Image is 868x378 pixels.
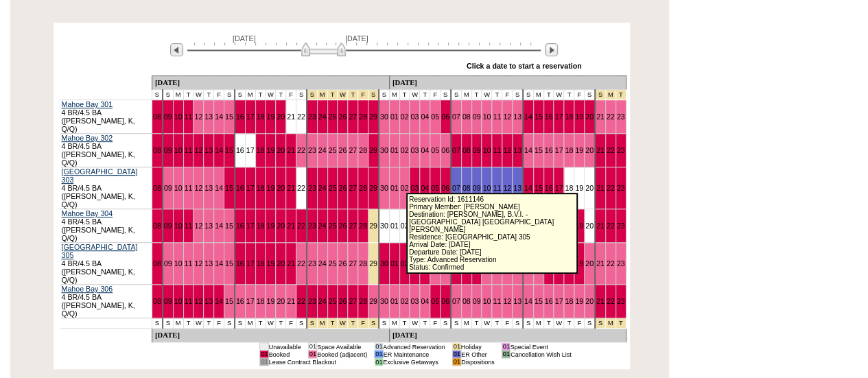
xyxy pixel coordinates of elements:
[349,146,357,154] a: 27
[535,297,543,305] a: 15
[193,90,204,100] td: W
[236,297,244,305] a: 16
[431,297,439,305] a: 05
[596,113,605,121] a: 21
[185,297,193,305] a: 11
[607,297,615,305] a: 22
[174,184,183,192] a: 10
[545,184,553,192] a: 16
[308,222,316,230] a: 23
[225,222,233,230] a: 15
[575,259,583,268] a: 19
[359,113,367,121] a: 28
[585,297,594,305] a: 20
[277,184,285,192] a: 20
[287,222,295,230] a: 21
[204,222,213,230] a: 13
[246,113,255,121] a: 17
[441,113,449,121] a: 06
[318,222,327,230] a: 24
[482,146,491,154] a: 10
[545,43,558,56] img: Next
[297,113,305,121] a: 22
[318,259,327,268] a: 24
[225,113,233,121] a: 15
[493,297,501,305] a: 11
[585,90,595,100] td: S
[297,184,305,192] a: 22
[236,113,244,121] a: 16
[380,297,388,305] a: 30
[554,113,563,121] a: 17
[215,146,223,154] a: 14
[380,222,388,230] a: 30
[585,146,594,154] a: 20
[401,222,409,230] a: 02
[513,297,521,305] a: 13
[153,259,161,268] a: 08
[502,90,513,100] td: F
[152,76,389,90] td: [DATE]
[62,209,113,217] a: Mahoe Bay 304
[225,146,233,154] a: 15
[329,297,337,305] a: 25
[452,297,460,305] a: 07
[349,113,357,121] a: 27
[617,222,625,230] a: 23
[524,146,532,154] a: 14
[545,297,553,305] a: 16
[204,90,214,100] td: T
[451,90,461,100] td: S
[62,134,113,142] a: Mahoe Bay 302
[349,184,357,192] a: 27
[287,259,295,268] a: 21
[266,90,276,100] td: W
[554,297,563,305] a: 17
[233,34,256,43] span: [DATE]
[390,259,399,268] a: 01
[379,90,389,100] td: S
[533,90,543,100] td: M
[62,243,138,259] a: [GEOGRAPHIC_DATA] 305
[277,297,285,305] a: 20
[153,297,161,305] a: 08
[194,259,202,268] a: 12
[596,184,605,192] a: 21
[170,43,183,56] img: Previous
[503,184,511,192] a: 12
[543,90,554,100] td: T
[575,222,583,230] a: 19
[390,113,399,121] a: 01
[277,259,285,268] a: 20
[369,222,377,230] a: 29
[410,113,419,121] a: 03
[215,184,223,192] a: 14
[174,222,183,230] a: 10
[607,113,615,121] a: 22
[482,184,491,192] a: 10
[380,184,388,192] a: 30
[575,113,583,121] a: 19
[369,259,377,268] a: 29
[308,146,316,154] a: 23
[318,113,327,121] a: 24
[421,184,429,192] a: 04
[308,184,316,192] a: 23
[545,146,553,154] a: 16
[390,146,399,154] a: 01
[349,297,357,305] a: 27
[596,297,605,305] a: 21
[173,90,183,100] td: M
[585,113,594,121] a: 20
[524,297,532,305] a: 14
[348,90,358,100] td: Thanksgiving
[297,146,305,154] a: 22
[174,146,183,154] a: 10
[308,297,316,305] a: 23
[338,146,347,154] a: 26
[257,113,265,121] a: 18
[575,146,583,154] a: 19
[399,90,410,100] td: T
[441,297,449,305] a: 06
[420,90,430,100] td: T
